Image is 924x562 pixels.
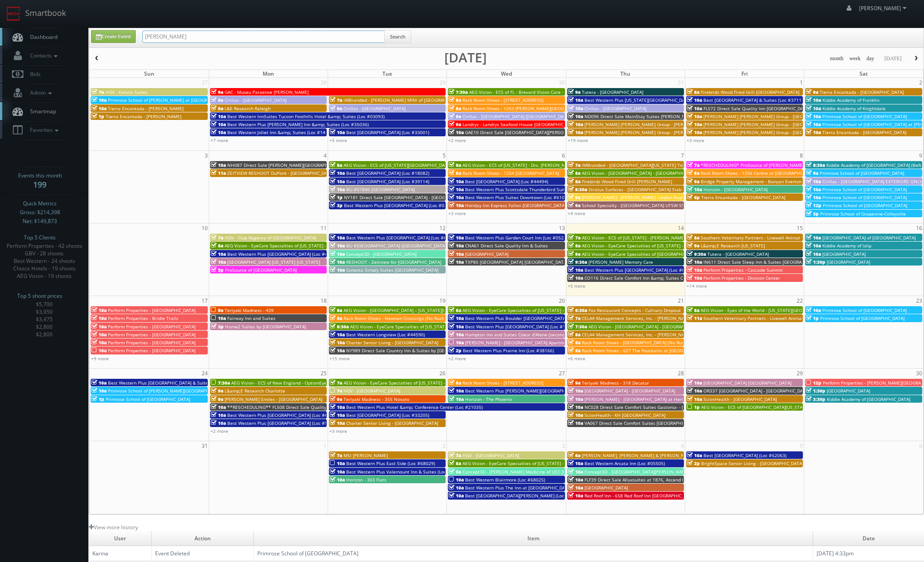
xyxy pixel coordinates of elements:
span: Cirillas - [GEOGRAPHIC_DATA] [225,97,286,103]
span: 9a [568,89,580,95]
span: CO116 Direct Sale Comfort Inn &amp; Suites Carbondale on the Roaring Fork [584,275,748,281]
span: Home2 Suites by [GEOGRAPHIC_DATA] [225,323,306,330]
span: Best Western Joliet Inn &amp; Suites (Loc #14155) [227,129,335,135]
span: 7a [568,315,580,321]
span: Best [GEOGRAPHIC_DATA] (Loc #44494) [465,178,548,185]
span: 8a [687,170,699,176]
span: 7:30a [568,323,587,330]
span: 12p [806,380,821,386]
span: 10a [330,186,345,192]
span: 10a [330,267,345,273]
img: smartbook-logo.png [7,7,21,21]
span: 10a [449,202,464,208]
span: Primrose School of [GEOGRAPHIC_DATA] [822,194,907,200]
span: 8a [687,89,699,95]
span: 10a [806,129,821,135]
span: 8a [449,170,461,176]
span: Southern Veterinary Partners - Livewell Animal Urgent Care of [PERSON_NAME] [701,235,869,241]
span: Perform Properties - Bridle Trails [108,315,178,321]
span: Rack Room Shoes - [GEOGRAPHIC_DATA] (No Rush) [582,339,688,346]
span: 10a [449,194,464,200]
span: 7a [687,162,699,168]
span: 10a [92,347,107,354]
span: 10a [806,235,821,241]
span: 2p [449,347,462,354]
span: 10a [330,259,345,265]
span: 10a [687,105,702,112]
span: 9a [211,89,223,95]
span: AEG Vision - Eyes of the World - [US_STATE][GEOGRAPHIC_DATA] [701,307,835,313]
span: NY989 Direct Sale Country Inn & Suites by [GEOGRAPHIC_DATA], [GEOGRAPHIC_DATA] [346,347,527,354]
span: 10a [330,347,345,354]
span: 10a [330,331,345,338]
span: 10a [449,323,464,330]
span: Tutera - [GEOGRAPHIC_DATA] [707,251,769,257]
span: 9a [330,105,342,112]
span: Best Western Plus [GEOGRAPHIC_DATA] (Loc #48184) [227,251,340,257]
span: 10a [806,307,821,313]
span: Primrose School of [PERSON_NAME] at [GEOGRAPHIC_DATA] [108,97,234,103]
span: 8a [330,315,342,321]
span: Best [GEOGRAPHIC_DATA] (Loc #39114) [346,178,429,185]
span: 8a [568,178,580,185]
span: Charter Senior Living - [GEOGRAPHIC_DATA] [346,339,438,346]
span: [PERSON_NAME] [859,4,909,12]
span: Fox Restaurant Concepts - Culinary Dropout [588,307,681,313]
span: Cirillas - [GEOGRAPHIC_DATA] [584,105,646,112]
span: Best Western Plus [GEOGRAPHIC_DATA] (Loc #11187) [465,323,577,330]
span: [PERSON_NAME] - [PERSON_NAME] London Avalon [582,194,688,200]
span: Tierra Encantada - [GEOGRAPHIC_DATA] [701,194,785,200]
span: Perform Properties - [GEOGRAPHIC_DATA] [108,339,195,346]
a: +2 more [448,137,466,143]
span: NH087 Direct Sale [PERSON_NAME][GEOGRAPHIC_DATA], Ascend Hotel Collection [227,162,400,168]
span: Best Western Plus [US_STATE][GEOGRAPHIC_DATA] [GEOGRAPHIC_DATA] (Loc #37096) [584,97,765,103]
span: Southern Veterinary Partners - Livewell Animal Urgent Care of Goodyear [703,315,857,321]
a: +5 more [568,283,585,289]
span: 10a [806,194,821,200]
span: AEG Vision - [GEOGRAPHIC_DATA] – [US_STATE][GEOGRAPHIC_DATA]. ([GEOGRAPHIC_DATA]) [344,307,534,313]
span: BU #[GEOGRAPHIC_DATA] ([GEOGRAPHIC_DATA]) [346,243,447,249]
span: Cirillas - [GEOGRAPHIC_DATA] ([GEOGRAPHIC_DATA]) [462,113,572,119]
span: Best Western Plus Garden Court Inn (Loc #05224) [465,235,570,241]
span: 8a [449,162,461,168]
span: 8a [330,307,342,313]
span: 8a [449,307,461,313]
span: 7a [211,235,223,241]
span: Kiddie Academy of Knightdale [822,105,886,112]
span: 9:30a [687,251,706,257]
span: *RESCHEDULING* ProSource of [PERSON_NAME] [701,162,804,168]
span: Best Western Plus [GEOGRAPHIC_DATA] (Loc #05385) [344,202,456,208]
span: HGV - Club Regency of [GEOGRAPHIC_DATA] [225,235,316,241]
span: Best Western Plus Scottsdale Thunderbird Suites (Loc #03156) [465,186,599,192]
span: Best Western Longview (Loc #44590) [346,331,425,338]
span: Primrose School of Grapevine-Colleyville [820,211,906,217]
span: 8a [568,347,580,354]
span: 10a [211,129,226,135]
span: Horizon - [GEOGRAPHIC_DATA] [703,186,767,192]
span: Tierra Encantada - [PERSON_NAME] [108,105,183,112]
span: Best Western Plus Boulder [GEOGRAPHIC_DATA] (Loc #06179) [465,315,596,321]
span: Perform Properties - [GEOGRAPHIC_DATA] [108,347,195,354]
span: 8a [568,339,580,346]
span: 11a [211,170,226,176]
span: Perform Properties - [GEOGRAPHIC_DATA] [108,307,195,313]
a: +19 more [568,137,588,143]
span: 10a [92,380,107,386]
span: Primrose School of [GEOGRAPHIC_DATA] [820,315,905,321]
span: 8a [568,243,580,249]
button: Search [384,30,411,43]
span: TXP80 [GEOGRAPHIC_DATA] [GEOGRAPHIC_DATA] [465,259,568,265]
span: IN611 Direct Sale Sleep Inn & Suites [GEOGRAPHIC_DATA] [703,259,826,265]
span: AEG Vision - ECS of [US_STATE][GEOGRAPHIC_DATA] [344,162,451,168]
span: iMBranded - [GEOGRAPHIC_DATA][US_STATE] Toyota [582,162,692,168]
span: 10a [806,113,821,119]
span: Best Western Plus Prairie Inn (Loc #38166) [463,347,554,354]
span: Tierra Encantada - [GEOGRAPHIC_DATA] [822,129,906,135]
span: 10a [330,178,345,185]
span: 7a [568,162,580,168]
span: Rack Room Shoes - 1254 [GEOGRAPHIC_DATA] [462,170,559,176]
span: 10a [806,186,821,192]
span: iMBranded - [PERSON_NAME] MINI of [GEOGRAPHIC_DATA] [344,97,467,103]
span: 3p [330,202,343,208]
span: School Specialty - [GEOGRAPHIC_DATA] UTSW STEM School [582,202,706,208]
